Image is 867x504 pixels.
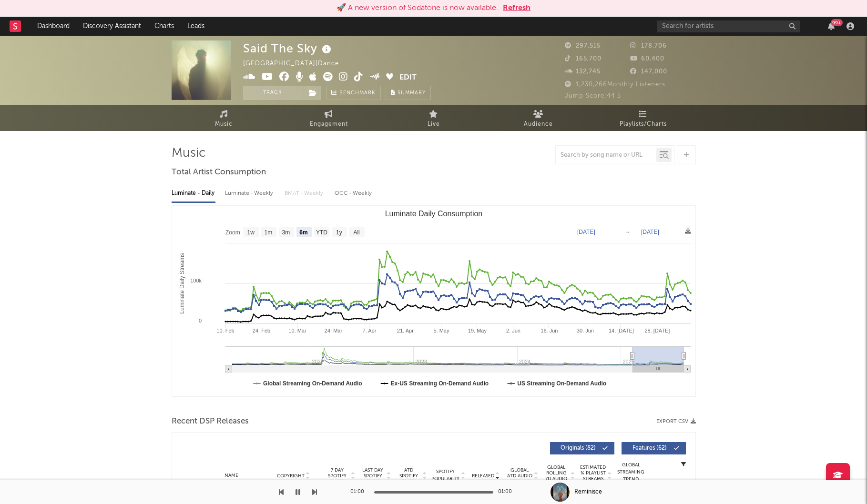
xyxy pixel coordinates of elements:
text: 2. Jun [506,328,520,333]
a: Dashboard [31,17,76,36]
span: 7 Day Spotify Plays [325,467,350,484]
text: All [353,229,359,236]
span: Benchmark [339,88,376,99]
div: 🚀 A new version of Sodatone is now available. [337,2,498,14]
text: 28. [DATE] [644,328,670,333]
div: Luminate - Daily [172,185,215,202]
span: Global ATD Audio Streams [507,467,533,484]
text: 6m [299,229,307,236]
span: Estimated % Playlist Streams Last Day [580,464,606,487]
text: 1w [247,229,255,236]
button: Features(62) [622,442,686,454]
text: 100k [190,278,202,283]
span: Copyright [277,473,305,479]
div: 01:00 [350,486,369,498]
div: Said The Sky [243,40,334,56]
span: ATD Spotify Plays [396,467,421,484]
span: Total Artist Consumption [172,167,266,178]
text: [DATE] [641,229,659,235]
button: Refresh [503,2,530,14]
button: Track [243,86,303,100]
a: Benchmark [326,86,381,100]
span: 147,000 [630,69,667,75]
div: Name [201,472,263,479]
button: 99+ [828,22,835,30]
div: Global Streaming Trend (Last 60D) [617,462,645,490]
span: 297,515 [565,43,601,49]
text: 10. Mar [288,328,306,333]
button: Summary [386,86,431,100]
text: 1y [336,229,342,236]
span: Originals ( 82 ) [556,445,600,451]
div: [GEOGRAPHIC_DATA] | Dance [243,58,350,70]
span: Recent DSP Releases [172,416,249,427]
svg: Luminate Daily Consumption [172,206,695,396]
text: YTD [316,229,327,236]
span: 178,706 [630,43,667,49]
text: 5. May [433,328,449,333]
text: Luminate Daily Streams [178,253,185,313]
text: 3m [282,229,290,236]
div: 99 + [831,19,843,26]
span: Music [215,119,233,130]
input: Search by song name or URL [556,151,656,159]
text: 24. Mar [324,328,342,333]
text: → [625,229,631,235]
text: Luminate Daily Consumption [385,210,482,218]
span: Features ( 62 ) [628,445,672,451]
text: 24. Feb [252,328,270,333]
button: Export CSV [656,419,696,424]
span: Audience [524,119,553,130]
a: Live [381,105,486,131]
text: 1m [264,229,272,236]
text: 30. Jun [576,328,593,333]
div: Luminate - Weekly [225,185,275,202]
a: Music [172,105,276,131]
text: 14. [DATE] [608,328,633,333]
button: Edit [399,72,417,84]
a: Engagement [276,105,381,131]
span: Engagement [310,119,348,130]
input: Search for artists [657,20,800,32]
div: OCC - Weekly [335,185,373,202]
text: Ex-US Streaming On-Demand Audio [390,380,489,387]
text: 0 [198,318,201,323]
text: Zoom [225,229,240,236]
a: Leads [181,17,211,36]
text: 19. May [468,328,487,333]
span: Live [428,119,440,130]
text: 10. Feb [216,328,234,333]
text: 7. Apr [362,328,376,333]
button: Originals(82) [550,442,614,454]
text: 16. Jun [541,328,558,333]
span: Released [472,473,494,479]
span: Playlists/Charts [620,119,667,130]
text: [DATE] [577,229,595,235]
a: Playlists/Charts [591,105,696,131]
text: Global Streaming On-Demand Audio [263,380,362,387]
div: Reminisce [574,488,602,496]
a: Charts [148,17,181,36]
span: Jump Score: 44.5 [565,93,621,99]
span: Global Rolling 7D Audio Streams [543,464,570,487]
div: 01:00 [498,486,517,498]
span: 132,745 [565,69,601,75]
text: US Streaming On-Demand Audio [517,380,606,387]
span: 60,400 [630,56,664,62]
text: 21. Apr [397,328,414,333]
a: Discovery Assistant [76,17,148,36]
span: Spotify Popularity [431,468,459,483]
span: 1,230,266 Monthly Listeners [565,81,665,88]
span: Summary [398,91,426,96]
span: Last Day Spotify Plays [360,467,386,484]
span: 165,700 [565,56,602,62]
a: Audience [486,105,591,131]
